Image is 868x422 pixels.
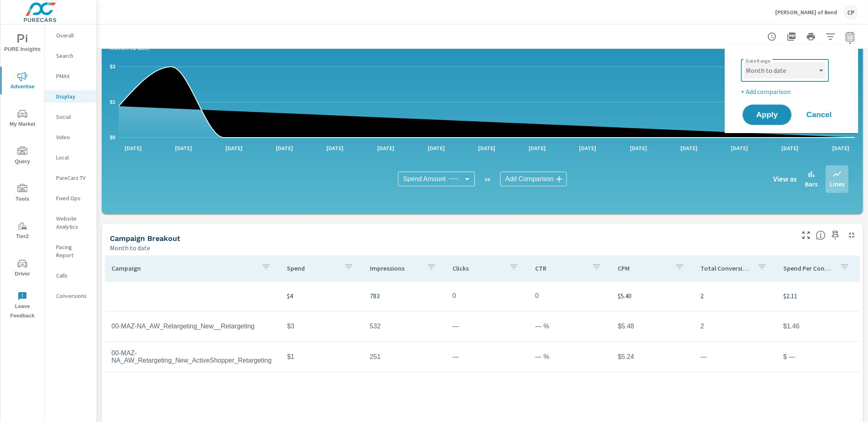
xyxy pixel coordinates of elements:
text: $1 [110,99,116,105]
div: Search [45,50,96,62]
div: Calls [45,269,96,282]
div: nav menu [0,24,44,324]
p: Total Conversions [701,264,751,272]
p: Overall [56,31,90,39]
td: $5.24 [611,347,694,367]
td: $1.46 [777,316,859,337]
p: CTR [535,264,585,272]
p: vs [475,175,500,183]
p: Social [56,113,90,121]
td: 251 [363,347,446,367]
p: Clicks [453,264,503,272]
p: [DATE] [725,144,754,152]
td: 532 [363,316,446,337]
p: PMAX [56,72,90,80]
td: 00-MAZ-NA_AW_Retargeting_New__Retargeting [105,316,281,337]
span: Add Comparison [505,175,553,183]
p: Fixed Ops [56,194,90,202]
p: Website Analytics [56,214,90,231]
text: $3 [110,64,116,70]
p: Lines [830,179,844,189]
p: 783 [370,291,439,301]
div: Overall [45,29,96,42]
span: Save this to your personalized report [829,229,842,242]
p: PureCars TV [56,174,90,182]
div: Pacing Report [45,241,96,261]
p: $4 [287,291,357,301]
button: "Export Report to PDF" [783,28,800,45]
p: [DATE] [372,144,400,152]
p: Pacing Report [56,243,90,259]
div: Spend Amount [398,172,475,186]
span: Apply [751,111,783,118]
td: — [446,347,529,367]
div: Website Analytics [45,212,96,233]
td: $1 [281,347,363,367]
span: Tier2 [3,221,42,241]
button: Cancel [795,105,844,125]
button: Minimize Widget [845,229,858,242]
span: Leave Feedback [3,291,42,321]
span: This is a summary of Display performance results by campaign. Each column can be sorted. [816,230,826,240]
p: [DATE] [675,144,703,152]
td: 2 [694,316,777,337]
p: [DATE] [169,144,198,152]
td: $3 [281,316,363,337]
p: Spend [287,264,337,272]
p: $2.11 [783,291,853,301]
p: [DATE] [119,144,147,152]
p: Calls [56,271,90,280]
p: Month to date [110,243,150,253]
p: [DATE] [270,144,299,152]
span: Tools [3,184,42,204]
td: $ — [777,347,859,367]
div: Add Comparison [500,172,566,186]
td: — % [529,347,611,367]
p: + Add comparison [741,87,845,96]
td: 0 [529,286,611,306]
span: Cancel [803,111,835,118]
p: Spend Per Conversion [783,264,833,272]
p: [DATE] [220,144,248,152]
div: Conversions [45,290,96,302]
span: My Market [3,109,42,129]
div: Fixed Ops [45,192,96,204]
p: [DATE] [422,144,450,152]
button: Apply [743,105,791,125]
p: [DATE] [574,144,602,152]
div: PMAX [45,70,96,82]
span: Advertise [3,72,42,92]
td: 00-MAZ-NA_AW_Retargeting_New_ActiveShopper_Retargeting [105,343,281,371]
p: Local [56,153,90,162]
button: Print Report [803,28,819,45]
p: Conversions [56,292,90,300]
span: PURE Insights [3,34,42,54]
td: $5.48 [611,316,694,337]
p: [DATE] [472,144,501,152]
div: Video [45,131,96,143]
div: Local [45,151,96,164]
p: [DATE] [321,144,349,152]
p: 2 [701,291,770,301]
p: Impressions [370,264,420,272]
p: [DATE] [523,144,551,152]
div: PureCars TV [45,172,96,184]
p: Search [56,52,90,60]
p: [PERSON_NAME] of Bend [775,9,837,16]
span: Driver [3,259,42,279]
p: [DATE] [624,144,653,152]
h5: Campaign Breakout [110,234,180,243]
div: CP [844,5,858,20]
span: Query [3,146,42,166]
p: [DATE] [776,144,805,152]
p: $5.40 [618,291,687,301]
div: Social [45,111,96,123]
td: — % [529,316,611,337]
td: 0 [446,286,529,306]
button: Apply Filters [822,28,839,45]
p: Display [56,92,90,101]
div: Display [45,90,96,103]
p: Campaign [112,264,255,272]
button: Make Fullscreen [800,229,813,242]
p: Bars [805,179,818,189]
